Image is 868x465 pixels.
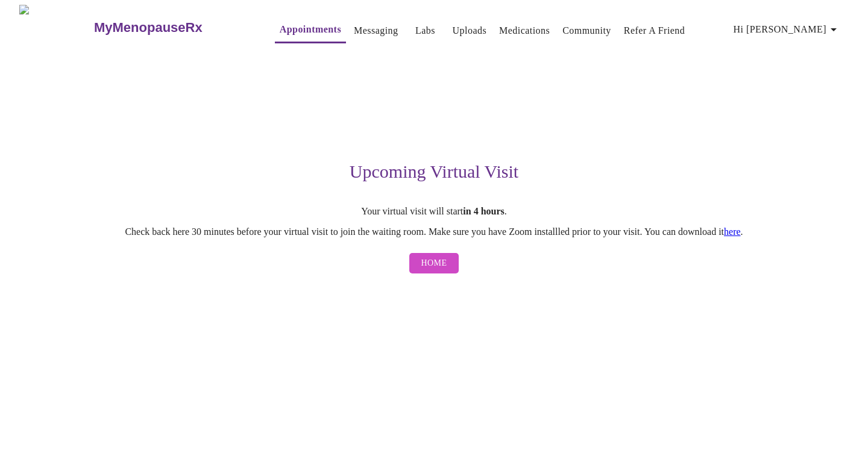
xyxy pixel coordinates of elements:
button: Messaging [349,19,403,43]
button: Home [409,253,459,274]
a: Uploads [453,22,487,39]
button: Uploads [448,19,492,43]
span: Home [421,256,447,271]
p: Check back here 30 minutes before your virtual visit to join the waiting room. Make sure you have... [63,226,805,237]
a: Medications [499,22,550,39]
button: Appointments [275,17,346,43]
button: Community [558,19,616,43]
a: Home [406,247,462,280]
h3: Upcoming Virtual Visit [63,161,805,182]
button: Refer a Friend [619,19,690,43]
button: Hi [PERSON_NAME] [729,17,846,42]
a: Appointments [280,21,341,38]
a: MyMenopauseRx [92,7,250,49]
span: Hi [PERSON_NAME] [734,21,841,38]
a: here [724,226,741,237]
h3: MyMenopauseRx [94,20,203,36]
a: Refer a Friend [624,22,685,39]
strong: in 4 hours [463,206,504,216]
img: MyMenopauseRx Logo [19,5,92,50]
a: Messaging [354,22,398,39]
button: Labs [406,19,445,43]
a: Community [562,22,611,39]
a: Labs [415,22,435,39]
p: Your virtual visit will start . [63,206,805,217]
button: Medications [494,19,555,43]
